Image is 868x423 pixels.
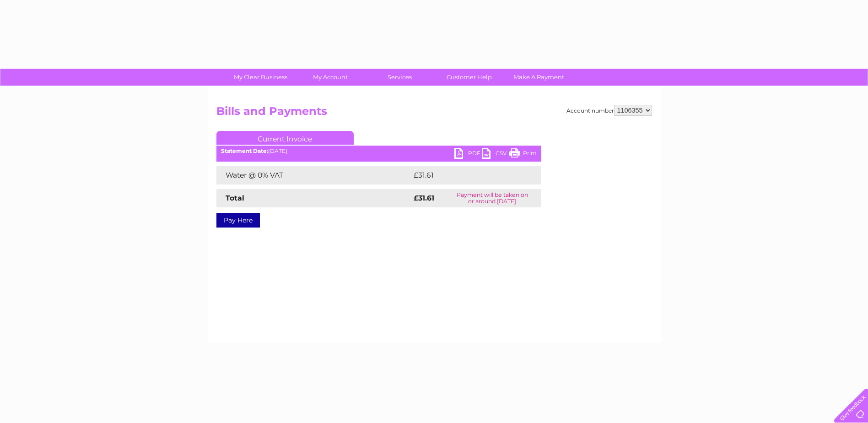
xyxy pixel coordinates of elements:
a: My Clear Business [223,69,298,86]
div: Account number [566,105,652,116]
td: Water @ 0% VAT [216,166,411,184]
strong: £31.61 [414,194,434,202]
a: Services [362,69,437,86]
a: My Account [292,69,368,86]
a: Pay Here [216,213,260,228]
a: Print [509,148,537,161]
h2: Bills and Payments [216,105,652,122]
td: Payment will be taken on or around [DATE] [443,189,541,207]
a: PDF [454,148,482,161]
div: [DATE] [216,148,541,154]
b: Statement Date: [221,147,268,154]
a: CSV [482,148,509,161]
a: Make A Payment [501,69,577,86]
strong: Total [226,194,244,202]
a: Current Invoice [216,131,354,145]
a: Customer Help [431,69,507,86]
td: £31.61 [411,166,521,184]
